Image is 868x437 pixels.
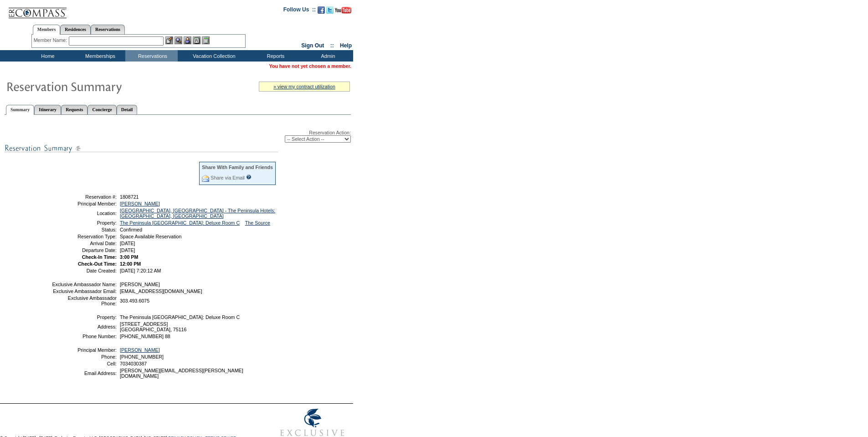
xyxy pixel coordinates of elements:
img: b_edit.gif [165,36,173,44]
span: [DATE] [120,241,135,246]
td: Reservations [125,50,178,62]
td: Admin [301,50,353,62]
a: The Source [245,220,270,226]
a: Help [340,42,352,49]
td: Home [21,50,73,62]
a: Members [33,25,61,35]
td: Principal Member: [51,347,117,353]
td: Reports [248,50,301,62]
a: Summary [6,105,34,115]
span: [DATE] 7:20:12 AM [120,268,161,273]
a: Detail [117,105,138,114]
a: » view my contract utilization [273,84,335,89]
td: Status: [51,227,117,232]
span: 7034030387 [120,361,147,366]
a: Reservations [91,25,125,34]
td: Vacation Collection [178,50,248,62]
td: Property: [51,220,117,226]
input: What is this? [246,175,252,180]
img: Impersonate [184,36,191,44]
td: Memberships [73,50,125,62]
div: Member Name: [34,36,69,44]
td: Date Created: [51,268,117,273]
img: View [175,36,182,44]
span: [EMAIL_ADDRESS][DOMAIN_NAME] [120,288,202,294]
a: [GEOGRAPHIC_DATA], [GEOGRAPHIC_DATA] - The Peninsula Hotels: [GEOGRAPHIC_DATA], [GEOGRAPHIC_DATA] [120,208,275,219]
span: Confirmed [120,227,142,232]
div: Reservation Action: [5,130,351,143]
img: Reservations [193,36,200,44]
td: Property: [51,314,117,320]
div: Share With Family and Friends [202,165,273,170]
a: Share via Email [211,175,245,180]
span: [PERSON_NAME] [120,282,160,287]
td: Address: [51,321,117,332]
td: Follow Us :: [283,5,316,16]
span: [PERSON_NAME][EMAIL_ADDRESS][PERSON_NAME][DOMAIN_NAME] [120,368,243,379]
td: Arrival Date: [51,241,117,246]
a: Subscribe to our YouTube Channel [335,9,351,15]
a: Become our fan on Facebook [318,9,325,15]
td: Phone Number: [51,334,117,339]
td: Cell: [51,361,117,366]
span: [DATE] [120,247,135,253]
td: Exclusive Ambassador Phone: [51,295,117,306]
strong: Check-In Time: [82,254,117,260]
td: Reservation Type: [51,234,117,239]
img: subTtlResSummary.gif [5,143,278,154]
a: [PERSON_NAME] [120,201,160,206]
span: :: [330,42,334,49]
img: Follow us on Twitter [326,6,334,14]
a: Concierge [87,105,116,114]
span: 3:00 PM [120,254,138,260]
span: Space Available Reservation [120,234,181,239]
span: 12:00 PM [120,261,141,267]
span: [PHONE_NUMBER] [120,354,164,360]
strong: Check-Out Time: [78,261,117,267]
img: Become our fan on Facebook [318,6,325,14]
span: 303.493.6075 [120,298,149,303]
td: Phone: [51,354,117,360]
span: [PHONE_NUMBER] 88 [120,334,170,339]
td: Departure Date: [51,247,117,253]
a: Residences [60,25,91,34]
td: Exclusive Ambassador Name: [51,282,117,287]
td: Reservation #: [51,194,117,200]
a: Follow us on Twitter [326,9,334,15]
img: b_calculator.gif [202,36,210,44]
span: 1808721 [120,194,139,200]
td: Exclusive Ambassador Email: [51,288,117,294]
a: Itinerary [34,105,61,114]
a: Sign Out [301,42,324,49]
td: Principal Member: [51,201,117,206]
td: Location: [51,208,117,219]
a: The Peninsula [GEOGRAPHIC_DATA]: Deluxe Room C [120,220,240,226]
span: You have not yet chosen a member. [269,63,351,69]
td: Email Address: [51,368,117,379]
a: [PERSON_NAME] [120,347,160,353]
img: Reservaton Summary [6,77,188,95]
img: Subscribe to our YouTube Channel [335,7,351,14]
span: [STREET_ADDRESS] [GEOGRAPHIC_DATA], 75116 [120,321,186,332]
a: Requests [61,105,87,114]
span: The Peninsula [GEOGRAPHIC_DATA]: Deluxe Room C [120,314,240,320]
